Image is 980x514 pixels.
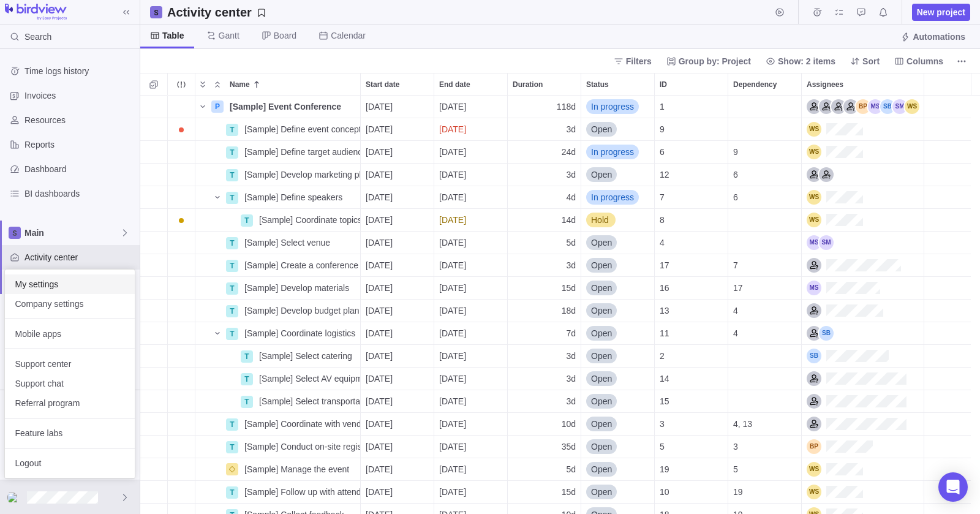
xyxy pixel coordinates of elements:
[7,490,22,505] div: Shaemus Mullaney
[5,324,135,344] a: Mobile apps
[15,457,125,469] span: Logout
[15,427,125,439] span: Feature labs
[15,298,125,310] span: Company settings
[5,423,135,443] a: Feature labs
[15,278,125,290] span: My settings
[5,354,135,374] a: Support center
[15,358,125,370] span: Support center
[5,294,135,314] a: Company settings
[7,493,22,502] img: Show
[5,393,135,413] a: Referral program
[5,453,135,473] a: Logout
[15,328,125,340] span: Mobile apps
[5,274,135,294] a: My settings
[15,397,125,409] span: Referral program
[5,374,135,393] a: Support chat
[15,377,125,390] span: Support chat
